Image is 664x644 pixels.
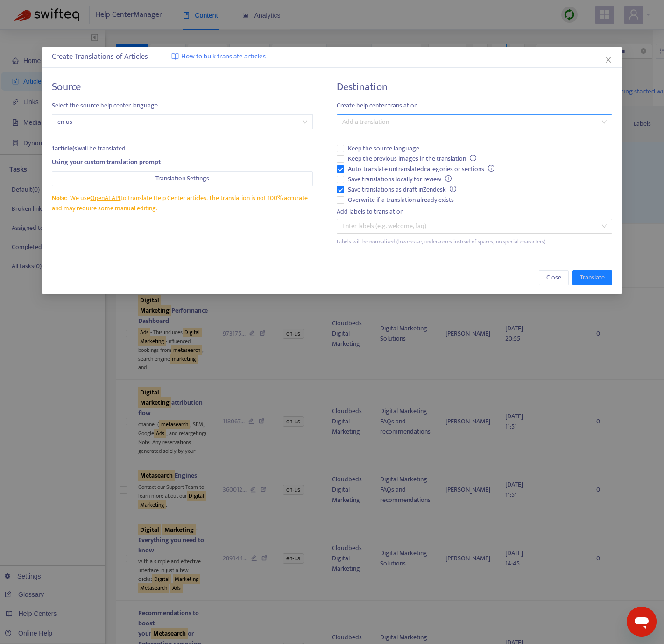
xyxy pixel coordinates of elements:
span: Keep the previous images in the translation [344,154,480,164]
div: Add labels to translation [337,207,612,217]
button: Close [603,55,614,65]
h4: Destination [337,81,612,93]
span: Save translations as draft in Zendesk [344,185,460,195]
span: info-circle [450,186,456,192]
span: info-circle [488,165,494,172]
div: We use to translate Help Center articles. The translation is not 100% accurate and may require so... [52,193,313,214]
span: Note: [52,193,67,203]
span: How to bulk translate articles [181,51,266,62]
span: Keep the source language [344,143,423,154]
div: Labels will be normalized (lowercase, underscores instead of spaces, no special characters). [337,237,612,246]
span: Translation Settings [155,173,209,184]
span: Save translations locally for review [344,174,455,185]
button: Translation Settings [52,171,313,186]
a: OpenAI API [90,193,120,203]
div: Create Translations of Articles [52,51,612,63]
span: en-us [57,115,307,129]
span: info-circle [445,175,452,182]
span: close [605,56,612,64]
span: Overwrite if a translation already exists [344,195,458,205]
iframe: Button to launch messaging window [627,607,657,637]
h4: Source [52,81,313,93]
button: Close [539,270,569,285]
span: Auto-translate untranslated categories or sections [344,164,498,174]
span: Create help center translation [337,100,612,111]
div: Using your custom translation prompt [52,157,313,167]
div: will be translated [52,143,313,154]
button: Translate [572,270,612,285]
img: image-link [171,53,179,60]
strong: 1 article(s) [52,143,79,154]
span: info-circle [470,155,476,161]
span: Select the source help center language [52,100,313,111]
a: How to bulk translate articles [171,51,266,62]
span: Close [546,272,561,283]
